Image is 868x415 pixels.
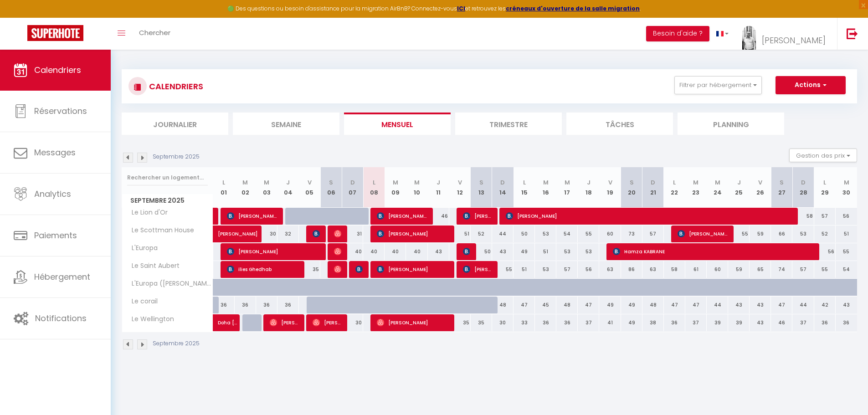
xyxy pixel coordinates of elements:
[789,149,857,162] button: Gestion des prix
[814,225,836,242] div: 52
[449,225,471,242] div: 51
[728,314,750,331] div: 39
[758,178,762,187] abbr: V
[342,167,363,208] th: 07
[566,113,673,135] li: Tâches
[428,208,449,225] div: 46
[127,169,208,186] input: Rechercher un logement...
[651,178,655,187] abbr: D
[599,297,621,313] div: 49
[771,261,792,278] div: 74
[543,178,549,187] abbr: M
[836,314,857,331] div: 36
[847,28,858,39] img: logout
[771,225,792,242] div: 66
[771,314,792,331] div: 46
[735,18,837,50] a: ... [PERSON_NAME]
[34,230,77,241] span: Paiements
[685,261,707,278] div: 61
[492,225,514,242] div: 44
[621,261,642,278] div: 86
[344,113,451,135] li: Mensuel
[132,18,177,50] a: Chercher
[814,314,836,331] div: 36
[393,178,398,187] abbr: M
[123,314,176,324] span: Le Wellington
[406,167,427,208] th: 10
[218,220,260,238] span: [PERSON_NAME]
[578,167,599,208] th: 18
[771,297,792,313] div: 47
[578,314,599,331] div: 37
[750,167,771,208] th: 26
[506,207,791,225] span: [PERSON_NAME]
[814,243,836,260] div: 56
[457,5,465,12] strong: ICI
[514,297,535,313] div: 47
[814,167,836,208] th: 29
[514,314,535,331] div: 33
[437,178,440,187] abbr: J
[556,297,578,313] div: 48
[123,261,182,271] span: Le Saint Aubert
[34,147,76,158] span: Messages
[535,314,556,331] div: 36
[363,243,385,260] div: 40
[334,225,341,242] span: [PERSON_NAME]
[836,297,857,313] div: 43
[286,178,290,187] abbr: J
[814,297,836,313] div: 42
[471,225,492,242] div: 52
[213,297,235,313] div: 36
[693,178,699,187] abbr: M
[814,261,836,278] div: 55
[599,314,621,331] div: 41
[277,297,299,313] div: 36
[458,178,462,187] abbr: V
[780,178,784,187] abbr: S
[242,178,248,187] abbr: M
[308,178,312,187] abbr: V
[792,261,814,278] div: 57
[463,261,492,278] span: [PERSON_NAME]
[678,113,784,135] li: Planning
[646,26,709,41] button: Besoin d'aide ?
[463,243,470,260] span: [PERSON_NAME]
[814,208,836,225] div: 57
[728,225,750,242] div: 55
[673,178,676,187] abbr: L
[34,188,71,200] span: Analytics
[123,279,215,289] span: L'Europa ([PERSON_NAME])
[213,314,235,332] a: Doha [PERSON_NAME]
[385,243,406,260] div: 40
[750,225,771,242] div: 59
[213,167,235,208] th: 01
[256,297,277,313] div: 36
[329,178,333,187] abbr: S
[514,261,535,278] div: 51
[664,297,685,313] div: 47
[642,297,664,313] div: 48
[506,5,640,12] a: créneaux d'ouverture de la salle migration
[742,26,756,56] img: ...
[123,297,160,307] span: Le corail
[836,167,857,208] th: 30
[556,243,578,260] div: 53
[277,225,299,242] div: 32
[455,113,562,135] li: Trimestre
[299,167,320,208] th: 05
[514,167,535,208] th: 15
[728,297,750,313] div: 43
[227,243,320,260] span: [PERSON_NAME]
[678,225,728,242] span: [PERSON_NAME]
[642,314,664,331] div: 38
[556,225,578,242] div: 54
[801,178,806,187] abbr: D
[235,167,256,208] th: 02
[762,35,826,46] span: [PERSON_NAME]
[233,113,339,135] li: Semaine
[664,261,685,278] div: 58
[621,225,642,242] div: 73
[147,76,203,97] h3: CALENDRIERS
[350,178,355,187] abbr: D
